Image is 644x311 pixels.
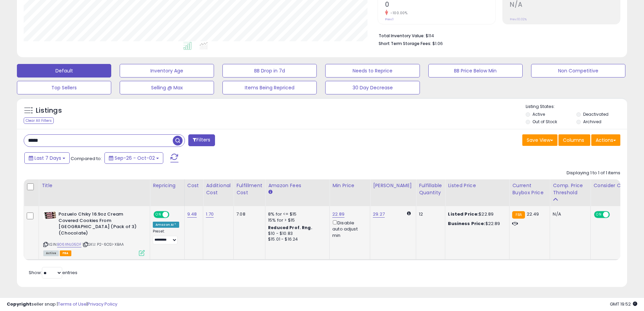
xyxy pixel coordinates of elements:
[188,134,215,146] button: Filters
[29,269,77,276] span: Show: entries
[428,64,523,77] button: BB Price Below Min
[88,301,117,307] a: Privacy Policy
[154,212,163,218] span: ON
[153,182,182,189] div: Repricing
[373,211,385,218] a: 29.27
[43,211,57,219] img: 514IDcO3NTL._SL40_.jpg
[24,152,70,164] button: Last 7 Days
[325,81,420,94] button: 30 Day Decrease
[268,182,327,189] div: Amazon Fees
[432,40,443,47] span: $1.06
[7,301,31,307] strong: Copyright
[115,155,155,161] span: Sep-26 - Oct-02
[236,182,262,196] div: Fulfillment Cost
[153,229,179,244] div: Preset:
[373,182,413,189] div: [PERSON_NAME]
[222,81,317,94] button: Items Being Repriced
[82,242,124,247] span: | SKU: P2-6OSI-XBAA
[222,64,317,77] button: BB Drop in 7d
[379,41,431,46] b: Short Term Storage Fees:
[153,222,179,228] div: Amazon AI *
[236,211,260,217] div: 7.08
[7,301,117,308] div: seller snap | |
[120,64,214,77] button: Inventory Age
[43,250,59,256] span: All listings currently available for purchase on Amazon
[57,242,81,247] a: B06XNLG5DF
[595,212,603,218] span: ON
[168,212,179,218] span: OFF
[610,301,637,307] span: 2025-10-10 19:52 GMT
[448,182,506,189] div: Listed Price
[17,81,111,94] button: Top Sellers
[591,134,620,146] button: Actions
[17,64,111,77] button: Default
[268,231,324,237] div: $10 - $10.83
[512,211,525,219] small: FBA
[583,111,609,117] label: Deactivated
[563,137,584,143] span: Columns
[609,212,620,218] span: OFF
[527,211,539,217] span: 22.49
[187,182,200,189] div: Cost
[60,250,71,256] span: FBA
[71,155,102,162] span: Compared to:
[593,182,628,189] div: Consider CPT
[385,17,393,21] small: Prev: 1
[510,17,527,21] small: Prev: 10.02%
[42,182,147,189] div: Title
[58,211,141,238] b: Pozuelo Chiky 16.9oz Cream Covered Cookies From [GEOGRAPHIC_DATA] (Pack of 3) (Chocolate)
[448,221,504,227] div: $22.89
[332,219,365,239] div: Disable auto adjust min
[553,211,585,217] div: N/A
[332,211,344,218] a: 22.89
[206,182,231,196] div: Additional Cost
[24,117,54,124] div: Clear All Filters
[531,64,625,77] button: Non Competitive
[448,220,485,227] b: Business Price:
[419,182,442,196] div: Fulfillable Quantity
[34,155,61,161] span: Last 7 Days
[268,217,324,223] div: 15% for > $15
[553,182,588,196] div: Comp. Price Threshold
[532,111,545,117] label: Active
[448,211,504,217] div: $22.89
[332,182,367,189] div: Min Price
[448,211,479,217] b: Listed Price:
[379,31,615,39] li: $114
[43,211,145,255] div: ASIN:
[532,119,557,125] label: Out of Stock
[558,134,590,146] button: Columns
[104,152,163,164] button: Sep-26 - Oct-02
[206,211,214,218] a: 1.70
[512,182,547,196] div: Current Buybox Price
[58,301,87,307] a: Terms of Use
[120,81,214,94] button: Selling @ Max
[526,104,627,110] p: Listing States:
[567,170,620,176] div: Displaying 1 to 1 of 1 items
[36,106,62,115] h5: Listings
[268,225,312,230] b: Reduced Prof. Rng.
[522,134,557,146] button: Save View
[187,211,197,218] a: 9.48
[388,10,407,16] small: -100.00%
[325,64,420,77] button: Needs to Reprice
[268,189,272,195] small: Amazon Fees.
[268,211,324,217] div: 8% for <= $15
[268,237,324,242] div: $15.01 - $16.24
[379,33,425,39] b: Total Inventory Value:
[419,211,440,217] div: 12
[510,1,620,10] h2: N/A
[385,1,495,10] h2: 0
[583,119,601,125] label: Archived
